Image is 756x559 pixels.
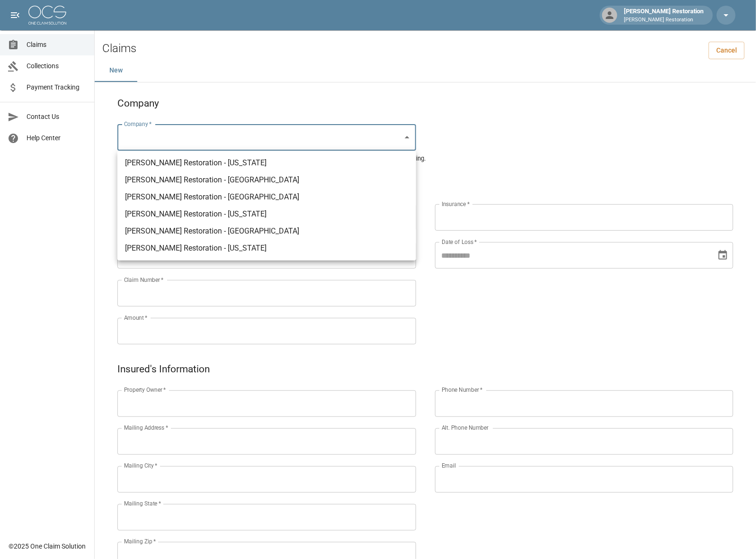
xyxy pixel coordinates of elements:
[117,240,416,257] li: [PERSON_NAME] Restoration - [US_STATE]
[117,223,416,240] li: [PERSON_NAME] Restoration - [GEOGRAPHIC_DATA]
[117,189,416,206] li: [PERSON_NAME] Restoration - [GEOGRAPHIC_DATA]
[117,154,416,171] li: [PERSON_NAME] Restoration - [US_STATE]
[117,206,416,223] li: [PERSON_NAME] Restoration - [US_STATE]
[117,171,416,189] li: [PERSON_NAME] Restoration - [GEOGRAPHIC_DATA]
